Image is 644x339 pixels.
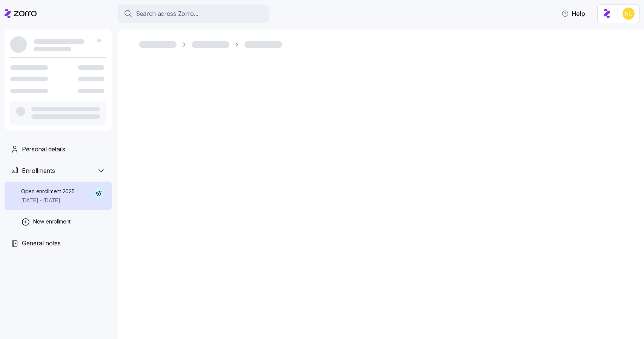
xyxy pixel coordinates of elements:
span: Personal details [22,145,65,154]
span: General notes [22,239,61,248]
button: Search across Zorro... [118,5,269,23]
button: Help [555,6,591,21]
span: Open enrollment 2025 [21,188,74,195]
span: Search across Zorro... [136,9,198,18]
span: New enrollment [33,218,71,225]
img: e03b911e832a6112bf72643c5874f8d8 [622,8,635,20]
span: [DATE] - [DATE] [21,197,74,204]
span: Enrollments [22,166,55,176]
span: Help [561,9,585,18]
